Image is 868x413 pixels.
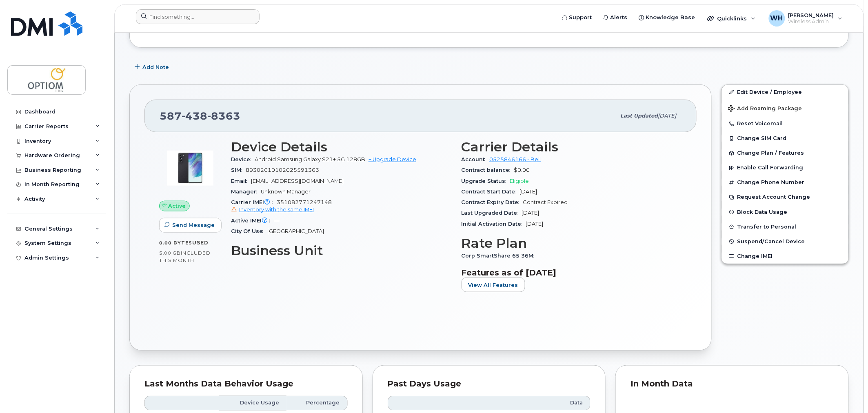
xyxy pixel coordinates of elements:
span: Email [231,178,251,184]
button: View All Features [462,278,525,292]
button: Add Roaming Package [722,100,848,116]
span: Support [569,13,592,22]
span: Device [231,156,255,162]
span: Alerts [610,13,628,22]
a: 0525846166 - Bell [490,156,541,162]
a: Edit Device / Employee [722,85,848,100]
span: 587 [160,110,240,122]
span: 8363 [207,110,240,122]
span: Contract balance [462,167,514,173]
span: [GEOGRAPHIC_DATA] [267,228,324,234]
span: Inventory with the same IMEI [239,206,314,213]
button: Request Account Change [722,190,848,204]
span: Eligible [510,178,529,184]
span: 351082771247148 [231,199,452,214]
span: Enable Call Forwarding [737,165,804,171]
span: included this month [159,250,211,263]
span: Knowledge Base [646,13,695,22]
img: image20231002-3703462-tj3ynh.jpeg [166,144,215,193]
span: Android Samsung Galaxy S21+ 5G 128GB [255,156,365,162]
span: [DATE] [526,221,544,227]
span: Carrier IMEI [231,199,277,205]
span: Account [462,156,490,162]
span: used [192,240,209,246]
span: 5.00 GB [159,250,181,256]
a: Alerts [598,9,633,26]
span: View All Features [468,281,518,289]
span: Wireless Admin [788,18,834,25]
div: Wahid Hasib [763,10,848,27]
h3: Device Details [231,140,452,154]
span: [DATE] [522,210,539,216]
input: Find something... [136,9,260,24]
span: [DATE] [658,113,677,119]
span: — [274,218,280,224]
button: Suspend/Cancel Device [722,234,848,249]
span: [PERSON_NAME] [788,12,834,18]
span: Corp SmartShare 65 36M [462,253,538,259]
span: Contract Expiry Date [462,199,523,205]
span: Suspend/Cancel Device [737,238,805,244]
button: Send Message [159,218,222,233]
span: City Of Use [231,228,267,234]
div: Quicklinks [702,10,761,27]
span: [DATE] [520,189,537,195]
h3: Features as of [DATE] [462,268,682,278]
span: Unknown Manager [261,189,311,195]
button: Add Note [129,60,176,75]
button: Reset Voicemail [722,116,848,131]
button: Enable Call Forwarding [722,160,848,175]
span: Change Plan / Features [737,150,804,156]
a: + Upgrade Device [369,156,416,162]
span: Last updated [621,113,658,119]
span: 89302610102025591363 [246,167,319,173]
div: In Month Data [630,380,834,389]
th: Percentage [286,396,347,411]
span: Last Upgraded Date [462,210,522,216]
h3: Carrier Details [462,140,682,154]
span: Add Note [142,63,169,71]
span: Upgrade Status [462,178,510,184]
div: Past Days Usage [388,380,591,389]
span: $0.00 [514,167,530,173]
button: Change SIM Card [722,131,848,146]
th: Device Usage [219,396,286,411]
h3: Business Unit [231,243,452,258]
h3: Rate Plan [462,236,682,251]
span: 438 [182,110,207,122]
button: Change Phone Number [722,175,848,190]
span: Initial Activation Date [462,221,526,227]
a: Knowledge Base [633,9,701,26]
button: Change Plan / Features [722,146,848,160]
button: Change IMEI [722,249,848,264]
a: Inventory with the same IMEI [231,206,314,213]
span: Manager [231,189,261,195]
span: [EMAIL_ADDRESS][DOMAIN_NAME] [251,178,344,184]
span: Send Message [172,221,215,229]
span: Active IMEI [231,218,274,224]
div: Last Months Data Behavior Usage [144,380,348,389]
a: Support [557,9,598,26]
span: Quicklinks [717,15,747,22]
span: WH [770,13,783,23]
span: 0.00 Bytes [159,240,192,246]
span: Contract Start Date [462,189,520,195]
span: Contract Expired [523,199,568,205]
button: Block Data Usage [722,205,848,220]
span: SIM [231,167,246,173]
button: Transfer to Personal [722,220,848,234]
th: Data [499,396,591,411]
span: Active [169,202,186,210]
span: Add Roaming Package [728,105,802,113]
